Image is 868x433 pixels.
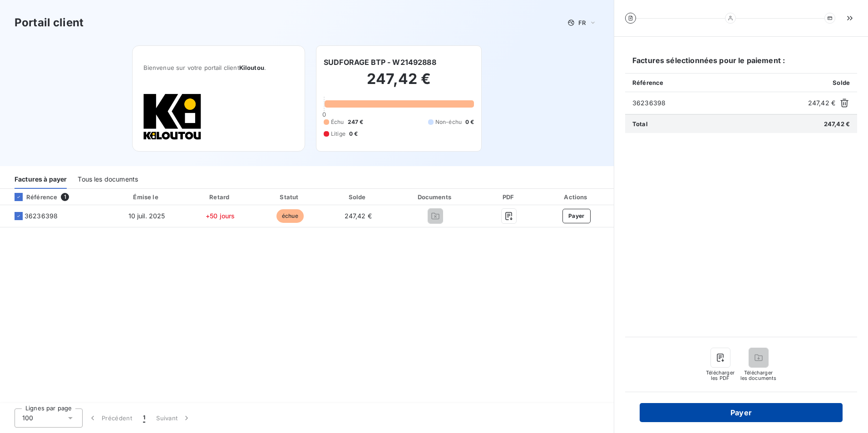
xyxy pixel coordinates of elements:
[833,79,850,86] span: Solde
[276,209,304,223] span: échue
[808,98,835,108] span: 247,42 €
[22,413,33,423] span: 100
[349,130,358,138] span: 0 €
[15,15,84,31] h3: Portail client
[257,192,323,202] div: Statut
[394,192,477,202] div: Documents
[7,193,57,201] div: Référence
[824,120,850,128] span: 247,42 €
[138,408,151,428] button: 1
[322,111,326,118] span: 0
[187,192,254,202] div: Retard
[632,79,663,86] span: Référence
[206,212,235,220] span: +50 jours
[25,212,58,221] span: 36236398
[740,370,777,381] span: Télécharger les documents
[239,64,264,71] span: Kiloutou
[435,118,462,126] span: Non-échu
[345,212,372,220] span: 247,42 €
[640,403,843,422] button: Payer
[331,118,344,126] span: Échu
[83,408,138,428] button: Précédent
[61,193,69,201] span: 1
[143,64,294,71] span: Bienvenue sur votre portail client .
[110,192,183,202] div: Émise le
[625,55,857,73] h6: Factures sélectionnées pour le paiement :
[326,192,390,202] div: Solde
[78,170,138,189] div: Tous les documents
[143,413,145,423] span: 1
[465,118,474,126] span: 0 €
[481,192,538,202] div: PDF
[706,370,735,381] span: Télécharger les PDF
[151,408,197,428] button: Suivant
[578,19,586,26] span: FR
[562,209,591,223] button: Payer
[324,57,436,68] h6: SUDFORAGE BTP - W21492888
[632,98,804,108] span: 36236398
[15,170,67,189] div: Factures à payer
[143,93,202,140] img: Company logo
[324,70,474,97] h2: 247,42 €
[632,120,648,128] span: Total
[128,212,165,220] span: 10 juil. 2025
[331,130,345,138] span: Litige
[348,118,364,126] span: 247 €
[541,192,612,202] div: Actions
